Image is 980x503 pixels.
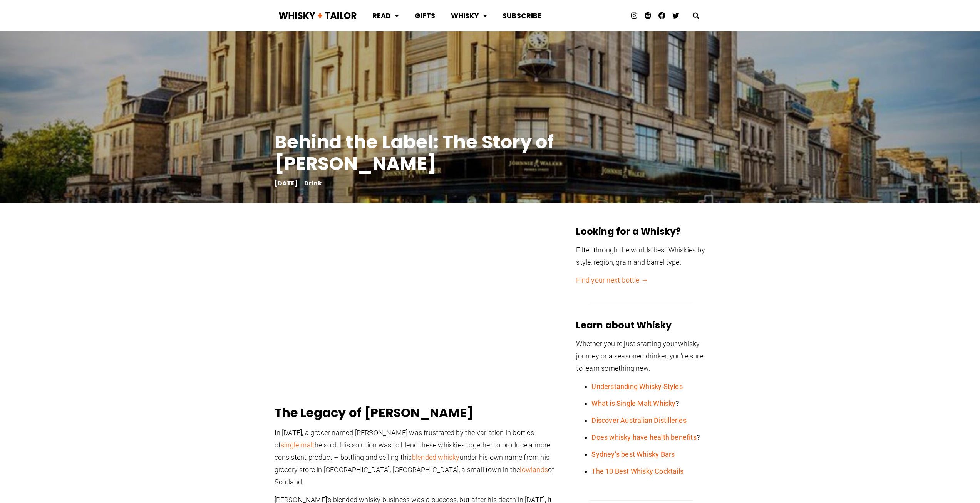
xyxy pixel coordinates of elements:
a: lowlands [520,466,548,474]
h3: Learn about Whisky [576,319,705,331]
img: Whisky + Tailor Logo [278,10,357,21]
h3: Looking for a Whisky? [576,225,705,238]
a: Read [365,5,407,26]
p: Filter through the worlds best Whiskies by style, region, grain and barrel type. [576,244,705,269]
a: Find your next bottle → [576,276,648,284]
h1: Behind the Label: The Story of [PERSON_NAME] [275,131,583,175]
a: Drink [304,179,322,188]
span: ? [591,433,700,441]
a: Does whisky have health benefits [591,433,696,441]
p: Whether you’re just starting your whisky journey or a seasoned drinker, you’re sure to learn some... [576,338,705,375]
span: ? [591,399,679,407]
a: blended whisky [412,453,460,461]
a: What is Single Malt Whisky [591,399,675,407]
a: The 10 Best Whisky Cocktails [591,467,683,475]
a: Discover Australian Distilleries [591,416,686,424]
a: single malt [281,441,315,449]
a: Gifts [407,5,443,26]
p: In [DATE], a grocer named [PERSON_NAME] was frustrated by the variation in bottles of he sold. Hi... [275,427,560,488]
h2: The Legacy of [PERSON_NAME] [275,405,560,421]
a: Sydney’s best Whisky Bars [591,450,675,458]
a: Subscribe [495,5,549,26]
a: Understanding Whisky Styles [591,382,682,390]
iframe: ▶ Johnnie Walker - The Man Who Walked Around The World [275,222,560,396]
a: [DATE] [275,181,298,186]
a: Whisky [443,5,495,26]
